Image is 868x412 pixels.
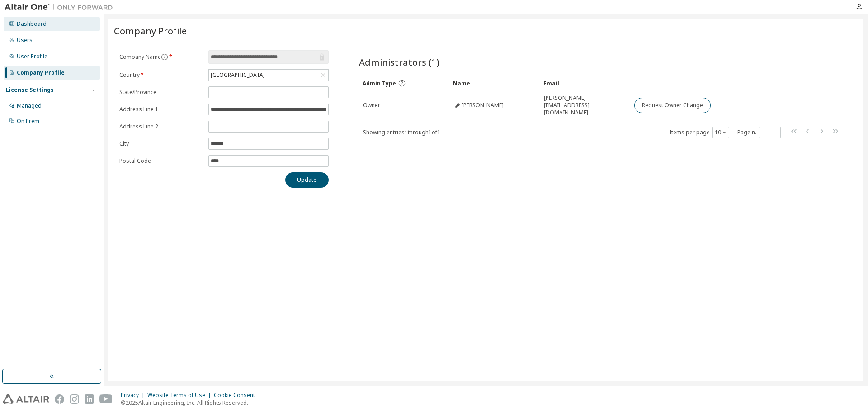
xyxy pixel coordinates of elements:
span: Administrators (1) [359,56,439,68]
div: [GEOGRAPHIC_DATA] [209,70,266,80]
button: Request Owner Change [634,98,711,113]
div: Website Terms of Use [147,392,214,399]
div: License Settings [6,86,54,94]
div: Cookie Consent [214,392,260,399]
span: [PERSON_NAME][EMAIL_ADDRESS][DOMAIN_NAME] [544,95,626,116]
div: Privacy [121,392,147,399]
label: State/Province [119,89,203,96]
label: Postal Code [119,157,203,165]
img: youtube.svg [99,394,113,404]
div: Users [17,37,33,44]
span: Items per page [670,127,729,138]
img: instagram.svg [70,394,79,404]
div: [GEOGRAPHIC_DATA] [209,70,328,81]
div: Dashboard [17,20,47,28]
span: Company Profile [114,24,187,37]
label: Company Name [119,53,203,61]
span: Admin Type [363,80,396,87]
label: Country [119,71,203,79]
span: [PERSON_NAME] [462,102,504,109]
div: User Profile [17,53,47,60]
label: Address Line 1 [119,106,203,113]
div: On Prem [17,118,39,125]
button: 10 [715,129,727,136]
p: © 2025 Altair Engineering, Inc. All Rights Reserved. [121,399,260,407]
label: Address Line 2 [119,123,203,130]
img: Altair One [5,3,118,12]
div: Name [453,76,536,90]
img: facebook.svg [55,394,64,404]
span: Showing entries 1 through 1 of 1 [363,128,440,136]
span: Owner [363,102,380,109]
span: Page n. [737,127,781,138]
img: altair_logo.svg [3,394,49,404]
div: Email [543,76,627,90]
button: Update [285,172,329,188]
button: information [161,53,168,61]
div: Managed [17,102,42,109]
label: City [119,140,203,147]
img: linkedin.svg [85,394,94,404]
div: Company Profile [17,69,65,76]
